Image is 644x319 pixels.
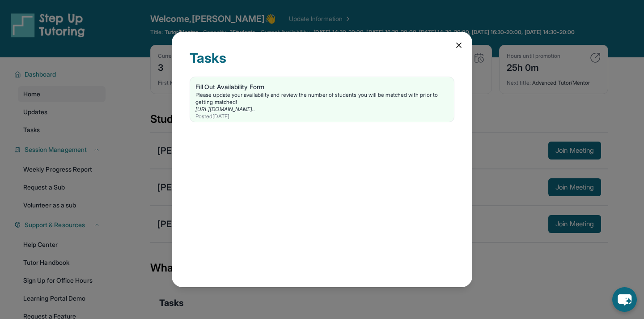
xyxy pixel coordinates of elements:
a: [URL][DOMAIN_NAME].. [195,106,255,112]
div: Fill Out Availability Form [195,82,449,91]
div: Posted [DATE] [195,113,449,120]
div: Tasks [190,50,454,77]
div: Please update your availability and review the number of students you will be matched with prior ... [195,91,449,106]
button: chat-button [612,287,637,312]
a: Fill Out Availability FormPlease update your availability and review the number of students you w... [190,77,454,122]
